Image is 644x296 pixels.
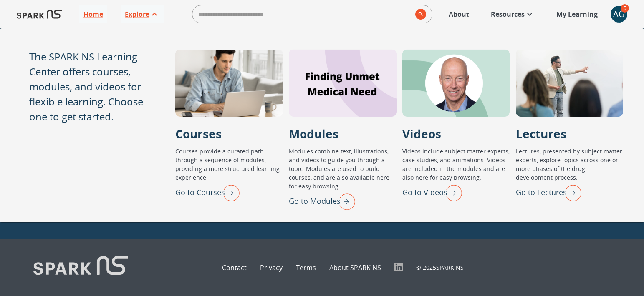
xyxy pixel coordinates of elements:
[289,125,338,143] p: Modules
[329,263,381,273] a: About SPARK NS
[83,9,103,19] p: Home
[289,49,396,117] div: Modules
[412,5,426,23] button: search
[561,182,581,203] img: right arrow
[219,182,240,203] img: right arrow
[222,263,247,273] a: Contact
[175,182,240,203] div: Go to Courses
[516,147,623,182] p: Lectures, presented by subject matter experts, explore topics across one or more phases of the dr...
[296,263,316,273] a: Terms
[611,6,627,23] div: AG
[17,4,62,24] img: Logo of SPARK at Stanford
[552,5,602,23] a: My Learning
[289,147,396,191] p: Modules combine text, illustrations, and videos to guide you through a topic. Modules are used to...
[402,147,510,182] p: Videos include subject matter experts, case studies, and animations. Videos are included in the m...
[125,9,149,19] p: Explore
[516,182,581,203] div: Go to Lectures
[33,256,128,279] img: Logo of SPARK at Stanford
[79,5,107,23] a: Home
[402,49,510,117] div: Videos
[175,147,283,182] p: Courses provide a curated path through a sequence of modules, providing a more structured learnin...
[394,263,403,271] img: LinkedIn
[175,187,225,198] p: Go to Courses
[611,6,627,23] button: account of current user
[516,49,623,117] div: Lectures
[416,263,464,272] p: © 2025 SPARK NS
[491,9,525,19] p: Resources
[334,191,355,212] img: right arrow
[175,49,283,117] div: Courses
[441,182,462,203] img: right arrow
[556,9,598,19] p: My Learning
[516,125,566,143] p: Lectures
[289,191,355,212] div: Go to Modules
[487,5,539,23] a: Resources
[175,125,222,143] p: Courses
[449,9,469,19] p: About
[402,125,441,143] p: Videos
[516,187,567,198] p: Go to Lectures
[621,4,629,13] span: 5
[444,5,473,23] a: About
[121,5,164,23] a: Explore
[402,182,462,203] div: Go to Videos
[260,263,283,273] a: Privacy
[289,196,341,207] p: Go to Modules
[402,187,447,198] p: Go to Videos
[29,49,146,124] p: The SPARK NS Learning Center offers courses, modules, and videos for flexible learning. Choose on...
